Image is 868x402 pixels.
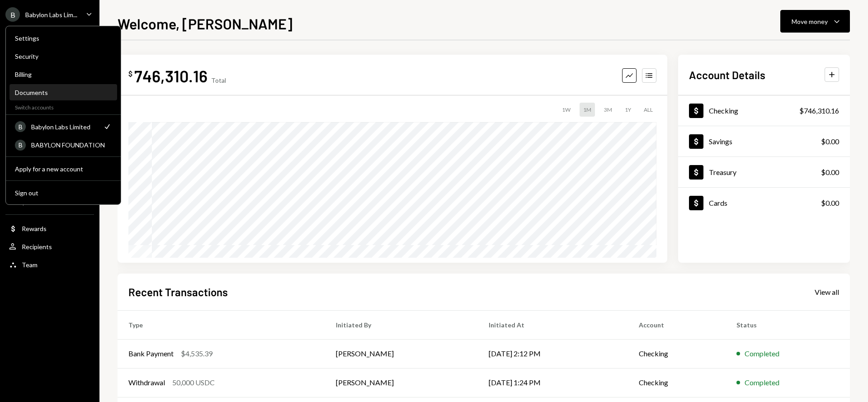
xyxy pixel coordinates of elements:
button: Sign out [9,185,117,201]
td: [DATE] 2:12 PM [478,339,628,368]
th: Account [628,310,726,339]
th: Initiated By [325,310,478,339]
div: B [15,140,26,151]
td: Checking [628,339,726,368]
td: Checking [628,368,726,397]
a: Recipients [5,238,94,255]
div: Completed [745,377,779,388]
div: Babylon Labs Lim... [25,11,77,19]
div: Total [211,76,226,84]
div: Babylon Labs Limited [31,123,97,131]
h1: Welcome, [PERSON_NAME] [118,14,292,33]
div: Savings [709,137,732,146]
div: Apply for a new account [15,165,112,173]
div: 746,310.16 [134,66,208,86]
th: Initiated At [478,310,628,339]
a: Cards$0.00 [678,188,850,218]
div: $746,310.16 [799,105,839,116]
div: 3M [600,103,616,117]
th: Status [726,310,850,339]
div: B [5,7,20,22]
div: Bank Payment [128,348,174,359]
a: BBABYLON FOUNDATION [9,137,117,153]
div: Documents [15,89,112,96]
div: $ [128,69,132,78]
th: Type [118,310,325,339]
div: 1Y [621,103,635,117]
div: B [15,121,26,132]
div: Withdrawal [128,377,165,388]
div: BABYLON FOUNDATION [31,141,112,149]
td: [DATE] 1:24 PM [478,368,628,397]
a: Team [5,256,94,273]
td: [PERSON_NAME] [325,368,478,397]
div: $0.00 [821,136,839,147]
div: Recipients [22,243,52,251]
div: 50,000 USDC [172,377,215,388]
a: View all [815,287,839,297]
div: Checking [709,106,738,115]
a: Documents [9,84,117,100]
div: Billing [15,71,112,78]
a: Security [9,48,117,64]
div: ALL [640,103,656,117]
div: Move money [792,17,828,26]
button: Move money [780,10,850,33]
div: 1M [580,103,595,117]
a: Billing [9,66,117,82]
div: 1W [558,103,574,117]
div: Completed [745,348,779,359]
div: Cards [709,199,727,207]
h2: Recent Transactions [128,284,228,299]
a: Checking$746,310.16 [678,95,850,126]
div: Switch accounts [6,102,121,111]
div: View all [815,288,839,297]
button: Apply for a new account [9,161,117,177]
div: $0.00 [821,167,839,178]
div: Sign out [15,189,112,197]
div: Team [22,261,38,269]
a: Settings [9,30,117,46]
a: Savings$0.00 [678,126,850,156]
h2: Account Details [689,67,765,82]
a: Treasury$0.00 [678,157,850,187]
td: [PERSON_NAME] [325,339,478,368]
div: $0.00 [821,198,839,208]
a: Rewards [5,220,94,236]
div: Rewards [22,225,47,232]
div: $4,535.39 [181,348,212,359]
div: Security [15,52,112,60]
div: Treasury [709,168,736,176]
div: Settings [15,34,112,42]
